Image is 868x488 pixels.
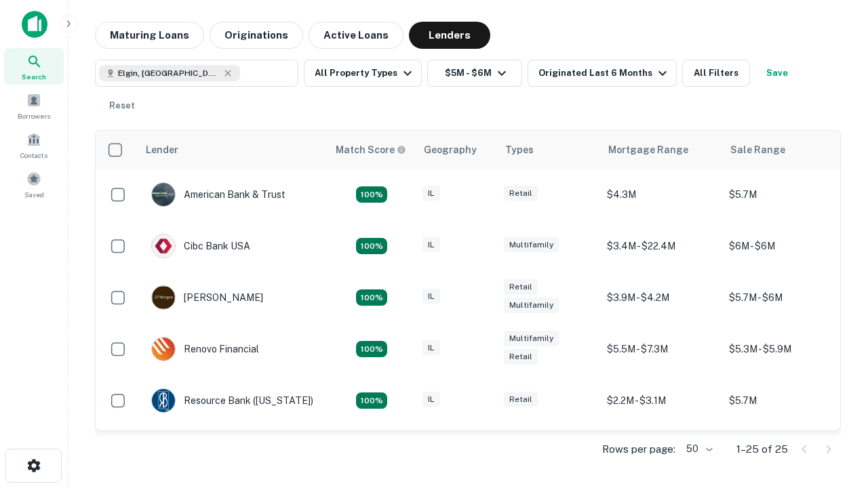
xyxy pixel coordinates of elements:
button: Originated Last 6 Months [528,60,677,87]
th: Types [497,131,600,169]
div: Sale Range [730,142,785,158]
td: $5.7M [722,375,844,426]
div: Retail [504,349,538,365]
div: Geography [424,142,477,158]
a: Search [4,48,64,85]
div: IL [422,392,440,407]
div: IL [422,340,440,356]
div: Capitalize uses an advanced AI algorithm to match your search with the best lender. The match sco... [336,142,406,157]
th: Sale Range [722,131,844,169]
div: Renovo Financial [151,337,259,361]
span: Saved [24,189,44,200]
div: IL [422,289,440,304]
button: All Filters [682,60,750,87]
div: Types [505,142,534,158]
span: Elgin, [GEOGRAPHIC_DATA], [GEOGRAPHIC_DATA] [118,67,220,79]
img: picture [152,286,175,309]
div: [PERSON_NAME] [151,285,263,310]
div: Retail [504,186,538,201]
td: $4M [600,426,722,478]
button: Originations [210,22,303,49]
div: Matching Properties: 7, hasApolloMatch: undefined [356,186,387,203]
div: Mortgage Range [608,142,688,158]
button: Maturing Loans [95,22,204,49]
img: capitalize-icon.png [22,11,47,38]
button: All Property Types [304,60,422,87]
span: Contacts [20,150,47,161]
a: Contacts [4,127,64,163]
div: Resource Bank ([US_STATE]) [151,388,313,413]
p: 1–25 of 25 [736,441,788,457]
div: Matching Properties: 4, hasApolloMatch: undefined [356,341,387,357]
img: picture [152,235,175,258]
td: $3.4M - $22.4M [600,220,722,272]
button: Reset [100,92,144,119]
p: Rows per page: [602,441,675,457]
button: Active Loans [309,22,403,49]
h6: Match Score [336,142,403,157]
div: Originated Last 6 Months [538,65,671,81]
iframe: Chat Widget [800,336,868,401]
button: Save your search to get updates of matches that match your search criteria. [755,60,799,87]
th: Lender [138,131,328,169]
th: Mortgage Range [600,131,722,169]
img: picture [152,389,175,412]
div: American Bank & Trust [151,182,285,207]
span: Borrowers [18,110,50,121]
a: Saved [4,166,64,203]
div: 50 [681,439,715,459]
td: $5.6M [722,426,844,478]
td: $4.3M [600,169,722,220]
td: $6M - $6M [722,220,844,272]
th: Geography [416,131,497,169]
td: $5.3M - $5.9M [722,323,844,375]
div: Multifamily [504,298,559,313]
td: $2.2M - $3.1M [600,375,722,426]
img: picture [152,183,175,206]
button: Lenders [409,22,490,49]
div: Multifamily [504,331,559,346]
div: Matching Properties: 4, hasApolloMatch: undefined [356,289,387,306]
div: Multifamily [504,237,559,253]
img: picture [152,338,175,361]
td: $5.5M - $7.3M [600,323,722,375]
a: Borrowers [4,87,64,124]
td: $3.9M - $4.2M [600,272,722,323]
div: IL [422,237,440,253]
div: Matching Properties: 4, hasApolloMatch: undefined [356,392,387,409]
div: Matching Properties: 4, hasApolloMatch: undefined [356,238,387,254]
div: Lender [146,142,178,158]
div: Retail [504,279,538,295]
td: $5.7M [722,169,844,220]
th: Capitalize uses an advanced AI algorithm to match your search with the best lender. The match sco... [328,131,416,169]
button: $5M - $6M [427,60,522,87]
span: Search [22,71,46,82]
div: Retail [504,392,538,407]
div: Cibc Bank USA [151,234,250,258]
td: $5.7M - $6M [722,272,844,323]
div: IL [422,186,440,201]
